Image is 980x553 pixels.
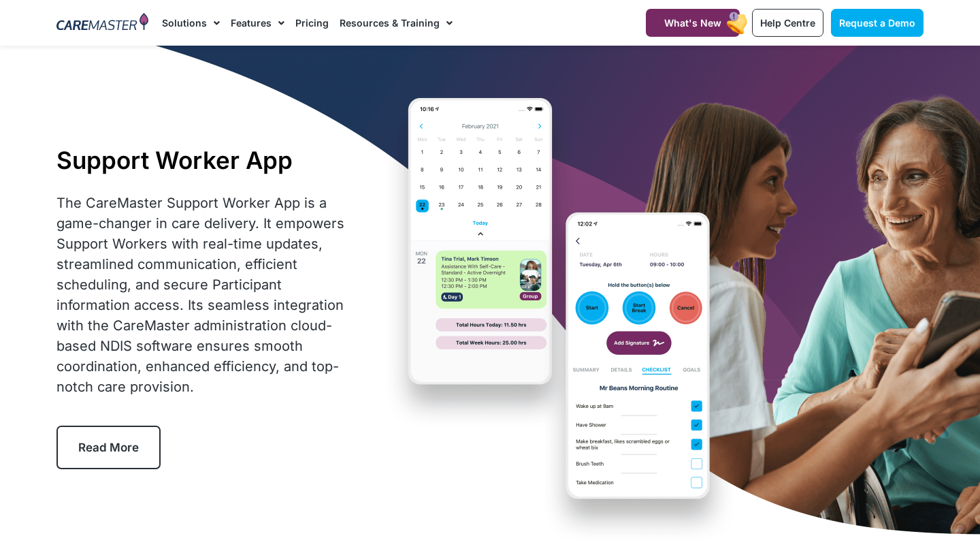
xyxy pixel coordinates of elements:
[56,13,148,33] img: CareMaster Logo
[56,426,161,469] a: Read More
[56,146,351,174] h1: Support Worker App
[78,441,139,454] span: Read More
[839,17,915,29] span: Request a Demo
[664,17,721,29] span: What's New
[56,193,351,397] div: The CareMaster Support Worker App is a game-changer in care delivery. It empowers Support Workers...
[760,17,815,29] span: Help Centre
[831,9,924,37] a: Request a Demo
[752,9,823,37] a: Help Centre
[646,9,740,37] a: What's New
